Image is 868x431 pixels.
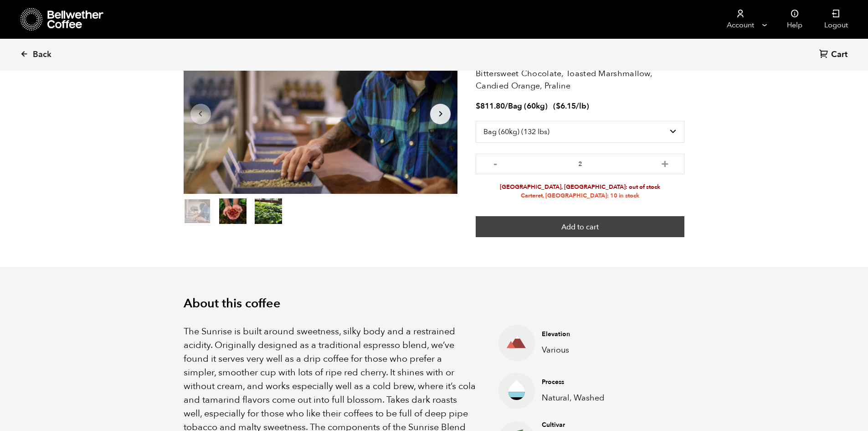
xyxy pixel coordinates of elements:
[556,101,576,111] bdi: 6.15
[476,192,684,200] li: Carteret, [GEOGRAPHIC_DATA]: 10 in stock
[33,49,51,60] span: Back
[505,101,508,111] span: /
[476,68,684,92] p: Bittersweet Chocolate, Toasted Marshmallow, Candied Orange, Praline
[542,421,670,430] h4: Cultivar
[476,216,684,237] button: Add to cart
[508,101,548,111] span: Bag (60kg)
[476,101,480,111] span: $
[819,49,850,61] a: Cart
[184,296,685,311] h2: About this coffee
[489,158,501,167] button: -
[553,101,589,111] span: ( )
[659,158,671,167] button: +
[476,101,505,111] bdi: 811.80
[476,183,684,192] li: [GEOGRAPHIC_DATA], [GEOGRAPHIC_DATA]: out of stock
[542,392,670,404] p: Natural, Washed
[542,378,670,387] h4: Process
[556,101,560,111] span: $
[542,344,670,356] p: Various
[542,330,670,339] h4: Elevation
[831,49,847,60] span: Cart
[576,101,586,111] span: /lb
